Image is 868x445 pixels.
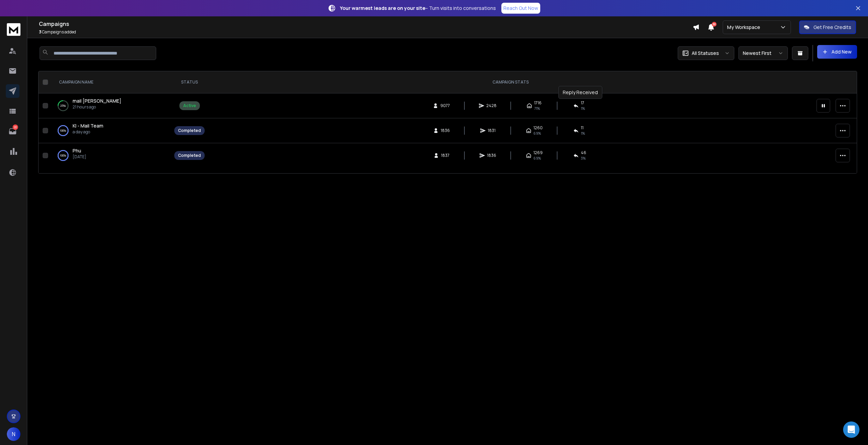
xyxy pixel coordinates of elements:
[581,155,586,161] span: 3 %
[178,153,201,158] div: Completed
[39,29,41,35] span: 3
[581,106,585,111] span: 1 %
[7,427,20,441] button: N
[183,103,196,108] div: Active
[73,104,121,110] p: 21 hours ago
[340,5,425,11] strong: Your warmest leads are on your site
[533,125,543,131] span: 1260
[692,50,719,57] p: All Statuses
[486,103,497,108] span: 2428
[39,29,693,35] p: Campaigns added
[73,98,121,104] a: mail [PERSON_NAME]
[6,124,19,138] a: 22
[441,128,450,133] span: 1836
[440,103,450,108] span: 9077
[39,20,693,28] h1: Campaigns
[843,421,859,438] div: Open Intercom Messenger
[170,71,209,93] th: STATUS
[73,122,103,129] span: KI - Mail Team
[51,93,170,118] td: 25%mail [PERSON_NAME]21 hours ago
[813,24,851,31] p: Get Free Credits
[727,24,763,31] p: My Workspace
[581,150,586,155] span: 46
[73,147,81,154] a: Phu
[441,153,450,158] span: 1837
[7,23,20,36] img: logo
[51,143,170,168] td: 100%Phu[DATE]
[501,3,540,14] a: Reach Out Now
[13,124,18,130] p: 22
[178,128,201,133] div: Completed
[712,22,717,27] span: 50
[534,100,542,106] span: 1716
[533,131,541,136] span: 69 %
[581,125,584,131] span: 11
[73,129,103,135] p: a day ago
[209,71,812,93] th: CAMPAIGN STATS
[799,20,856,34] button: Get Free Credits
[340,5,496,12] p: – Turn visits into conversations
[51,118,170,143] td: 100%KI - Mail Teama day ago
[60,152,66,159] p: 100 %
[487,153,496,158] span: 1836
[503,5,538,12] p: Reach Out Now
[738,46,788,60] button: Newest First
[51,71,170,93] th: CAMPAIGN NAME
[60,102,66,109] p: 25 %
[534,106,540,111] span: 71 %
[533,150,543,155] span: 1269
[817,45,857,59] button: Add New
[488,128,496,133] span: 1831
[60,127,66,134] p: 100 %
[73,122,103,129] a: KI - Mail Team
[581,100,584,106] span: 17
[581,131,585,136] span: 1 %
[533,155,541,161] span: 69 %
[73,154,86,160] p: [DATE]
[73,147,81,154] span: Phu
[558,86,602,99] div: Reply Received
